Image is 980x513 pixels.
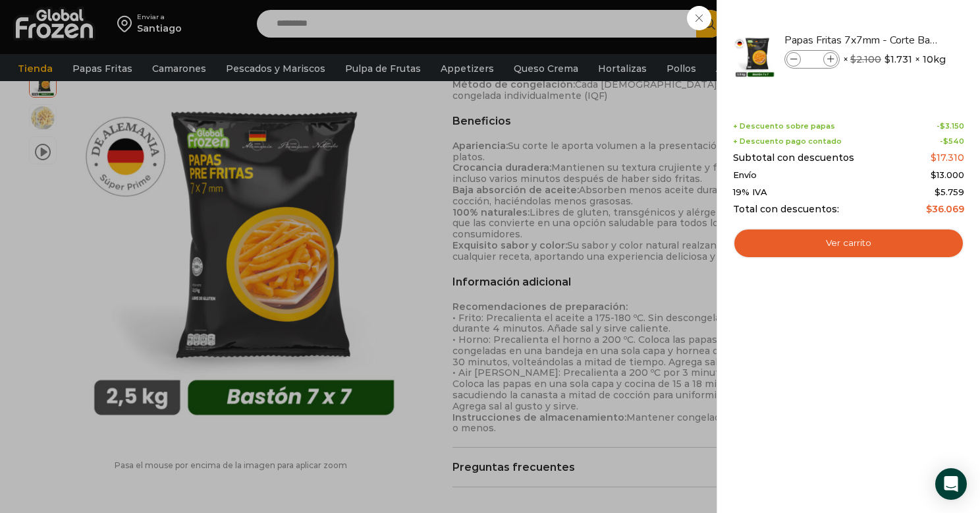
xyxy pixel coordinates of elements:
[940,137,964,146] span: -
[733,170,757,181] span: Envío
[733,228,964,258] a: Ver carrito
[935,468,967,500] div: Open Intercom Messenger
[931,169,937,180] span: $
[926,203,964,215] bdi: 36.069
[926,203,932,215] span: $
[784,33,941,47] a: Papas Fritas 7x7mm - Corte Bastón - Caja 10 kg
[733,137,842,146] span: + Descuento pago contado
[885,53,890,66] span: $
[940,121,964,131] bdi: 3.150
[943,136,964,146] bdi: 540
[850,53,856,65] span: $
[937,122,964,131] span: -
[885,53,912,66] bdi: 1.731
[850,53,881,65] bdi: 2.100
[733,122,835,131] span: + Descuento sobre papas
[931,169,964,180] bdi: 13.000
[943,136,948,146] span: $
[935,187,940,197] span: $
[931,152,964,164] bdi: 17.310
[843,50,946,69] span: × × 10kg
[733,152,854,164] span: Subtotal con descuentos
[935,187,964,197] span: 5.759
[733,204,839,215] span: Total con descuentos:
[940,121,945,131] span: $
[802,52,822,67] input: Product quantity
[931,152,937,164] span: $
[733,187,767,198] span: 19% IVA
